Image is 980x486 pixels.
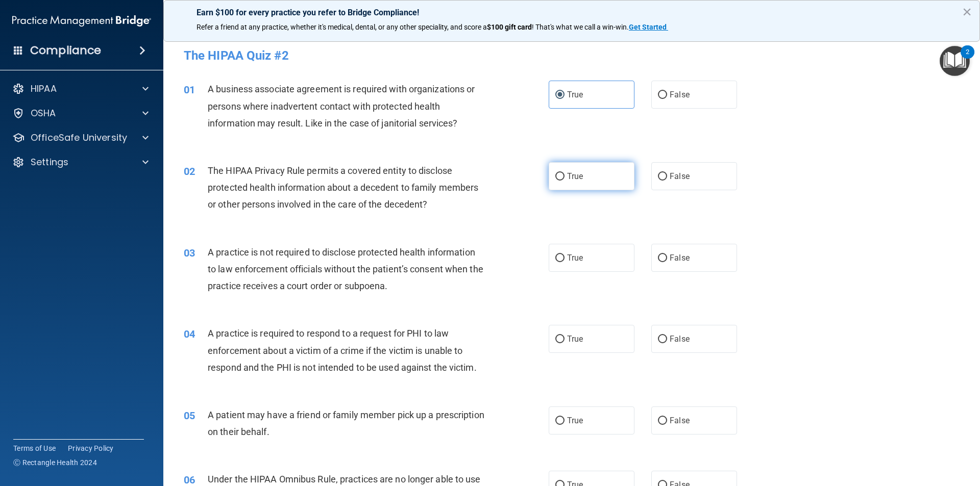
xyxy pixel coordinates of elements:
input: False [658,91,667,99]
a: Terms of Use [13,443,56,453]
span: A practice is not required to disclose protected health information to law enforcement officials ... [208,247,483,291]
input: True [555,417,565,425]
strong: Get Started [629,23,667,31]
span: ! That's what we call a win-win. [532,23,629,31]
input: True [555,91,565,99]
span: False [670,416,690,425]
input: True [555,254,565,262]
span: A patient may have a friend or family member pick up a prescription on their behalf. [208,410,484,437]
span: 02 [184,165,195,177]
span: True [567,334,583,344]
span: Ⓒ Rectangle Health 2024 [13,457,97,468]
span: The HIPAA Privacy Rule permits a covered entity to disclose protected health information about a ... [208,165,478,210]
strong: $100 gift card [487,23,532,31]
span: A practice is required to respond to a request for PHI to law enforcement about a victim of a cri... [208,328,477,372]
h4: The HIPAA Quiz #2 [184,49,960,62]
span: True [567,416,583,425]
p: HIPAA [31,83,57,95]
span: False [670,90,690,99]
button: Close [962,4,972,20]
input: False [658,417,667,425]
span: 01 [184,84,195,96]
span: 04 [184,328,195,340]
p: OfficeSafe University [31,132,127,144]
a: Privacy Policy [68,443,114,453]
span: False [670,253,690,263]
span: 03 [184,247,195,259]
span: False [670,171,690,181]
span: False [670,334,690,344]
p: Earn $100 for every practice you refer to Bridge Compliance! [197,8,947,17]
span: Refer a friend at any practice, whether it's medical, dental, or any other speciality, and score a [197,23,487,31]
h4: Compliance [30,43,101,58]
span: 05 [184,410,195,422]
img: PMB logo [12,11,151,31]
input: True [555,336,565,343]
a: Get Started [629,23,668,31]
a: HIPAA [12,83,149,95]
p: OSHA [31,107,56,119]
input: False [658,173,667,181]
input: False [658,254,667,262]
span: True [567,90,583,99]
p: Settings [31,156,68,168]
span: True [567,253,583,263]
a: OfficeSafe University [12,132,149,144]
span: 06 [184,474,195,486]
input: True [555,173,565,181]
span: True [567,171,583,181]
a: OSHA [12,107,149,119]
button: Open Resource Center, 2 new notifications [940,46,970,76]
a: Settings [12,156,149,168]
span: A business associate agreement is required with organizations or persons where inadvertent contac... [208,84,475,128]
div: 2 [966,52,969,65]
input: False [658,336,667,343]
